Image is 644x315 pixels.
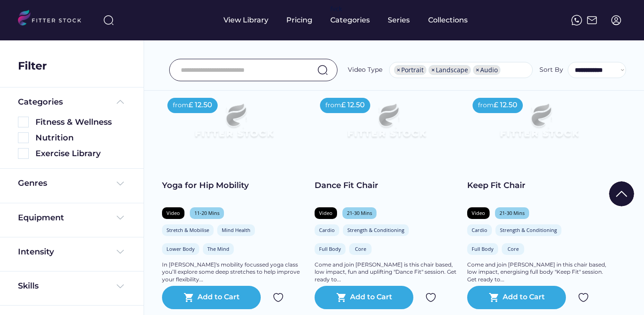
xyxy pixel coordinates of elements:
[329,92,444,157] img: Frame%2079%20%281%29.svg
[166,245,195,252] div: Lower Body
[223,15,268,25] div: View Library
[18,246,54,258] div: Intensity
[499,210,525,216] div: 21-30 Mins
[18,10,89,28] img: LOGO.svg
[348,66,382,74] div: Video Type
[429,65,471,75] li: Landscape
[35,132,126,144] div: Nutrition
[397,67,400,73] span: ×
[431,67,435,73] span: ×
[330,4,342,13] div: fvck
[115,246,126,257] img: Frame%20%284%29.svg
[476,67,479,73] span: ×
[317,65,328,75] img: search-normal.svg
[18,148,29,159] img: Rectangle%205126.svg
[482,92,596,157] img: Frame%2079%20%281%29.svg
[319,210,333,216] div: Video
[472,210,485,216] div: Video
[162,180,306,191] div: Yoga for Hip Mobility
[425,292,436,303] img: Group%201000002324.svg
[315,180,458,191] div: Dance Fit Chair
[18,280,40,292] div: Skills
[467,261,611,284] div: Come and join [PERSON_NAME] in this chair based, low impact, energising full body "Keep Fit" sess...
[394,65,426,75] li: Portrait
[18,58,47,74] div: Filter
[176,92,291,157] img: Frame%2079%20%281%29.svg
[478,101,494,110] div: from
[194,210,219,216] div: 11-20 Mins
[472,245,494,252] div: Full Body
[347,227,404,233] div: Strength & Conditioning
[35,148,126,159] div: Exercise Library
[115,178,126,189] img: Frame%20%284%29.svg
[354,245,367,252] div: Core
[18,178,47,189] div: Genres
[315,261,458,284] div: Come and join [PERSON_NAME] is this chair based, low impact, fun and uplifting "Dance Fit" sessio...
[273,292,284,303] img: Group%201000002324.svg
[115,96,126,107] img: Frame%20%285%29.svg
[336,292,347,303] button: shopping_cart
[18,132,29,143] img: Rectangle%205126.svg
[347,210,372,216] div: 21-30 Mins
[18,212,64,223] div: Equipment
[489,292,499,303] button: shopping_cart
[494,100,517,110] div: £ 12.50
[388,15,410,25] div: Series
[319,227,335,233] div: Cardio
[611,15,622,26] img: profile-circle.svg
[506,245,520,252] div: Core
[35,117,126,128] div: Fitness & Wellness
[115,281,126,292] img: Frame%20%284%29.svg
[428,15,468,25] div: Collections
[571,15,582,26] img: meteor-icons_whatsapp%20%281%29.svg
[162,261,306,284] div: In [PERSON_NAME]'s mobility focussed yoga class you’ll explore some deep stretches to help improv...
[103,15,114,26] img: search-normal%203.svg
[500,227,557,233] div: Strength & Conditioning
[286,15,312,25] div: Pricing
[197,292,240,303] div: Add to Cart
[350,292,392,303] div: Add to Cart
[587,15,597,26] img: Frame%2051.svg
[115,212,126,223] img: Frame%20%284%29.svg
[166,227,209,233] div: Stretch & Mobilise
[173,101,188,110] div: from
[207,245,229,252] div: The Mind
[467,180,611,191] div: Keep Fit Chair
[188,100,212,110] div: £ 12.50
[325,101,341,110] div: from
[184,292,194,303] button: shopping_cart
[473,65,500,75] li: Audio
[503,292,545,303] div: Add to Cart
[609,181,634,206] img: Group%201000002322%20%281%29.svg
[18,117,29,127] img: Rectangle%205126.svg
[539,66,563,74] div: Sort By
[472,227,487,233] div: Cardio
[330,15,370,25] div: Categories
[341,100,365,110] div: £ 12.50
[578,292,589,303] img: Group%201000002324.svg
[166,210,180,216] div: Video
[18,96,63,108] div: Categories
[222,227,250,233] div: Mind Health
